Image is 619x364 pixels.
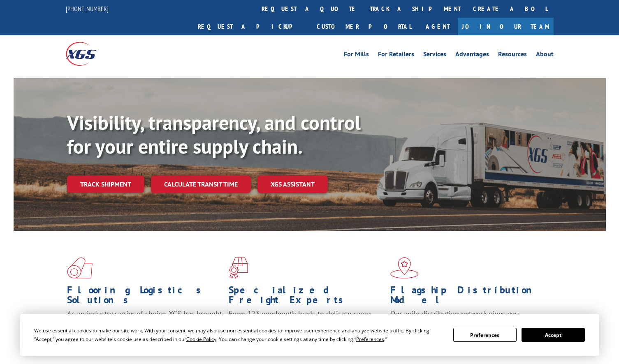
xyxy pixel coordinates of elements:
a: Calculate transit time [151,175,251,193]
img: xgs-icon-focused-on-flooring-red [229,257,248,279]
a: Request a pickup [192,18,311,35]
a: [PHONE_NUMBER] [66,5,109,13]
a: Services [423,51,446,60]
a: Customer Portal [311,18,417,35]
div: We use essential cookies to make our site work. With your consent, we may also use non-essential ... [34,326,443,343]
b: Visibility, transparency, and control for your entire supply chain. [67,110,361,159]
span: As an industry carrier of choice, XGS has brought innovation and dedication to flooring logistics... [67,309,222,338]
a: About [536,51,554,60]
a: For Mills [344,51,369,60]
img: xgs-icon-flagship-distribution-model-red [390,257,419,279]
span: Our agile distribution network gives you nationwide inventory management on demand. [390,309,542,328]
span: Cookie Policy [186,336,216,343]
a: Agent [417,18,458,35]
a: Join Our Team [458,18,554,35]
span: Preferences [356,336,384,343]
h1: Flagship Distribution Model [390,285,546,309]
p: From 123 overlength loads to delicate cargo, our experienced staff knows the best way to move you... [229,309,384,346]
a: Resources [498,51,527,60]
a: For Retailers [378,51,414,60]
a: Advantages [455,51,489,60]
a: XGS ASSISTANT [257,175,328,193]
a: Track shipment [67,175,144,193]
h1: Flooring Logistics Solutions [67,285,223,309]
button: Accept [522,328,585,342]
h1: Specialized Freight Experts [229,285,384,309]
button: Preferences [453,328,517,342]
div: Cookie Consent Prompt [20,314,599,356]
img: xgs-icon-total-supply-chain-intelligence-red [67,257,93,279]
